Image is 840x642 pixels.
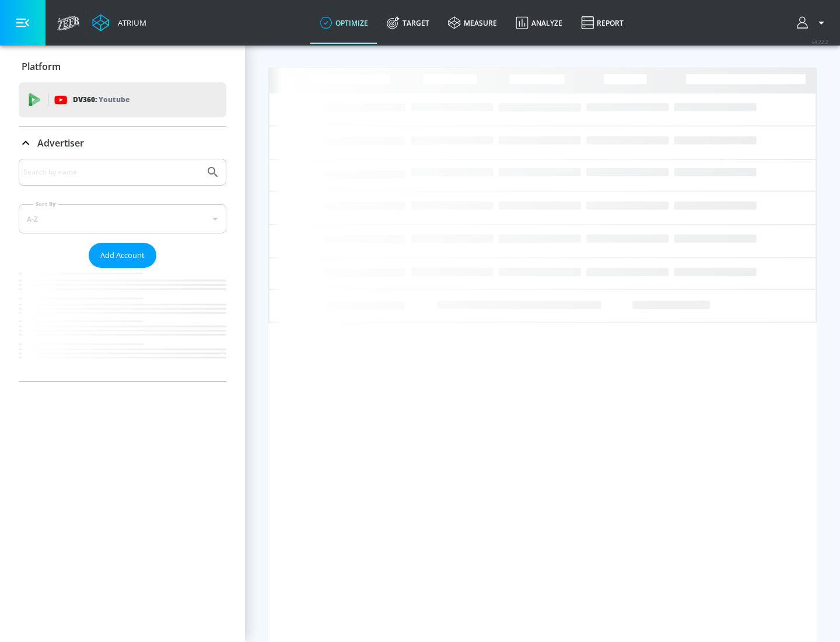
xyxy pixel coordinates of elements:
nav: list of Advertiser [19,268,226,381]
label: Sort By [33,200,58,208]
input: Search by name [23,165,200,180]
div: A-Z [19,204,226,233]
a: Atrium [92,14,146,32]
button: Add Account [89,243,156,268]
a: measure [439,2,506,44]
a: Analyze [506,2,572,44]
span: v 4.22.2 [812,39,828,45]
p: Advertiser [37,137,84,149]
span: Add Account [100,249,145,262]
p: Platform [22,60,61,73]
p: Youtube [99,93,129,106]
div: Advertiser [19,127,226,159]
div: Atrium [113,18,146,28]
a: optimize [310,2,377,44]
div: Advertiser [19,159,226,381]
p: DV360: [73,93,129,106]
div: DV360: Youtube [19,82,226,117]
a: Target [377,2,439,44]
div: Platform [19,50,226,83]
a: Report [572,2,633,44]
